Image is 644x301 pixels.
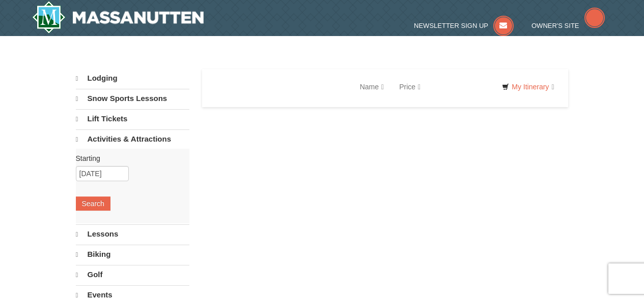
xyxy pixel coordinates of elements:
button: Search [76,196,110,211]
a: Price [391,77,428,97]
a: Newsletter Sign Up [414,22,514,29]
a: Golf [76,265,189,284]
span: Newsletter Sign Up [414,22,488,29]
a: Name [352,77,391,97]
a: My Itinerary [495,79,561,94]
a: Snow Sports Lessons [76,89,189,108]
a: Owner's Site [531,22,605,29]
a: Lodging [76,69,189,88]
a: Lessons [76,224,189,244]
a: Activities & Attractions [76,129,189,149]
a: Massanutten Resort [32,1,204,34]
img: Massanutten Resort Logo [32,1,204,34]
label: Starting [76,153,182,163]
a: Biking [76,245,189,264]
span: Owner's Site [531,22,579,29]
a: Lift Tickets [76,109,189,128]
